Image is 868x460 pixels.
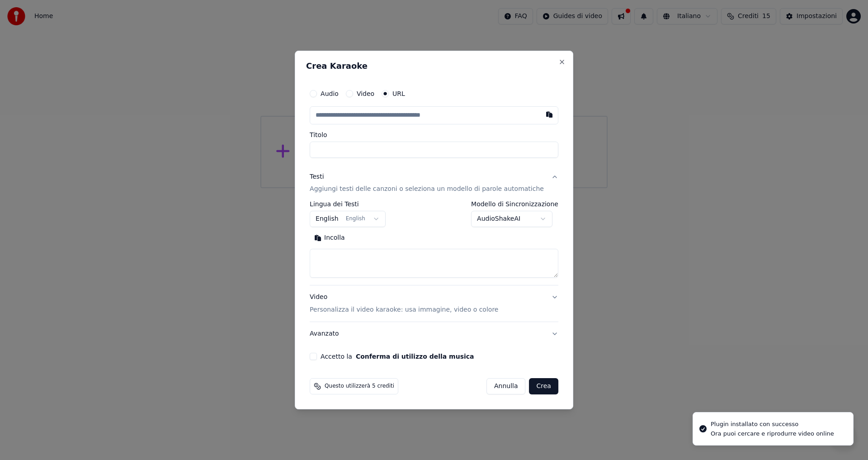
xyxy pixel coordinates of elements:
[356,353,474,360] button: Accetto la
[310,305,498,314] p: Personalizza il video karaoke: usa immagine, video o colore
[310,201,386,208] label: Lingua dei Testi
[529,378,558,394] button: Crea
[392,90,405,97] label: URL
[306,62,562,70] h2: Crea Karaoke
[310,293,498,315] div: Video
[357,90,374,97] label: Video
[310,322,558,346] button: Avanzato
[310,201,558,285] div: TestiAggiungi testi delle canzoni o seleziona un modello di parole automatiche
[310,172,324,181] div: Testi
[310,185,544,194] p: Aggiungi testi delle canzoni o seleziona un modello di parole automatiche
[310,165,558,201] button: TestiAggiungi testi delle canzoni o seleziona un modello di parole automatiche
[321,353,474,360] label: Accetto la
[321,90,339,97] label: Audio
[486,378,526,394] button: Annulla
[325,383,394,390] span: Questo utilizzerà 5 crediti
[310,132,558,138] label: Titolo
[310,231,349,246] button: Incolla
[471,201,558,208] label: Modello di Sincronizzazione
[310,286,558,322] button: VideoPersonalizza il video karaoke: usa immagine, video o colore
